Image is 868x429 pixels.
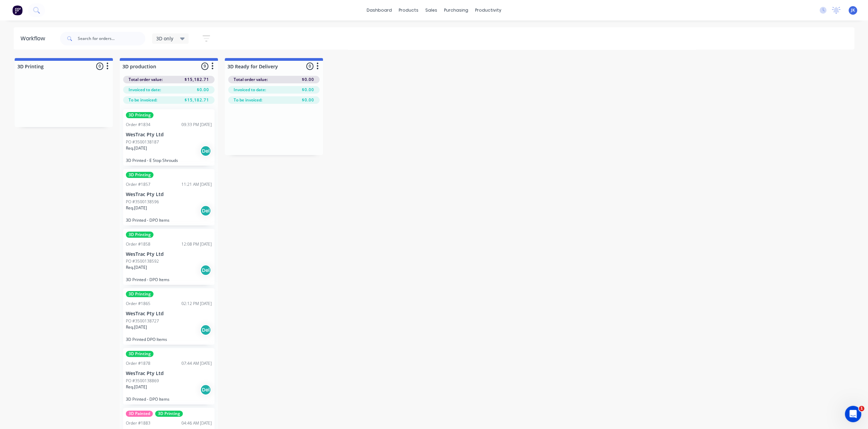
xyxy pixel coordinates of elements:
span: To be invoiced: [129,97,157,103]
p: WesTrac Pty Ltd [126,192,212,197]
div: Del [200,146,211,156]
div: 3D Printing [126,291,153,297]
img: Factory [12,5,23,15]
span: 1 [859,406,864,411]
div: Order #1857 [126,181,150,188]
div: 3D Printing [126,112,153,118]
p: Req. [DATE] [126,264,147,271]
p: Req. [DATE] [126,205,147,211]
p: Req. [DATE] [126,145,147,151]
div: 12:08 PM [DATE] [181,241,212,247]
p: PO #3500138869 [126,378,159,384]
div: Order #1883 [126,420,150,426]
span: Invoiced to date: [129,87,161,93]
div: Order #1865 [126,301,150,307]
div: 3D PrintingOrder #185711:21 AM [DATE]WesTrac Pty LtdPO #3500138596Req.[DATE]Del3D Printed - DPO I... [123,169,215,225]
p: PO #3500138596 [126,199,159,205]
div: 3D Printing [126,172,153,178]
div: products [395,5,422,15]
span: $15,182.71 [185,97,209,103]
span: $15,182.71 [185,77,209,83]
div: Workflow [20,34,48,43]
span: To be invoiced: [234,97,262,103]
div: Order #1834 [126,122,150,128]
div: productivity [472,5,505,15]
p: PO #3500138727 [126,318,159,324]
p: Req. [DATE] [126,324,147,330]
p: 3D Printed - DPO Items [126,397,212,402]
div: Order #1878 [126,360,150,366]
div: sales [422,5,441,15]
div: 3D Printing [126,232,153,238]
input: Search for orders... [78,32,145,45]
div: 07:44 AM [DATE] [181,360,212,366]
p: PO #3500138187 [126,139,159,145]
span: JK [851,7,855,13]
span: Invoiced to date: [234,87,266,93]
p: 3D Printed DPO Items [126,337,212,342]
p: WesTrac Pty Ltd [126,251,212,257]
div: 11:21 AM [DATE] [181,181,212,188]
div: Del [200,265,211,276]
p: PO #3500138592 [126,258,159,264]
span: $0.00 [302,77,314,83]
p: 3D Printed - E Stop Shrouds [126,158,212,163]
div: 3D Printing [155,411,183,417]
div: 3D PrintingOrder #183409:33 PM [DATE]WesTrac Pty LtdPO #3500138187Req.[DATE]Del3D Printed - E Sto... [123,109,215,166]
p: WesTrac Pty Ltd [126,371,212,376]
div: 3D PrintingOrder #187807:44 AM [DATE]WesTrac Pty LtdPO #3500138869Req.[DATE]Del3D Printed - DPO I... [123,348,215,404]
div: 3D Painted [126,411,153,417]
p: 3D Printed - DPO Items [126,277,212,282]
iframe: Intercom live chat [845,406,861,422]
span: Total order value: [234,77,268,83]
div: 3D Printing [126,351,153,357]
p: 3D Printed - DPO Items [126,218,212,223]
p: WesTrac Pty Ltd [126,311,212,317]
div: purchasing [441,5,472,15]
div: 3D PrintingOrder #185812:08 PM [DATE]WesTrac Pty LtdPO #3500138592Req.[DATE]Del3D Printed - DPO I... [123,229,215,285]
div: Order #1858 [126,241,150,247]
span: $0.00 [302,87,314,93]
a: dashboard [363,5,395,15]
p: WesTrac Pty Ltd [126,132,212,138]
div: 09:33 PM [DATE] [181,122,212,128]
div: 04:46 AM [DATE] [181,420,212,426]
span: $0.00 [197,87,209,93]
span: 3D only [156,35,173,42]
p: Req. [DATE] [126,384,147,390]
div: 02:12 PM [DATE] [181,301,212,307]
div: 3D PrintingOrder #186502:12 PM [DATE]WesTrac Pty LtdPO #3500138727Req.[DATE]Del3D Printed DPO Items [123,288,215,345]
div: Del [200,205,211,216]
div: Del [200,324,211,335]
span: $0.00 [302,97,314,103]
div: Del [200,384,211,395]
span: Total order value: [129,77,163,83]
